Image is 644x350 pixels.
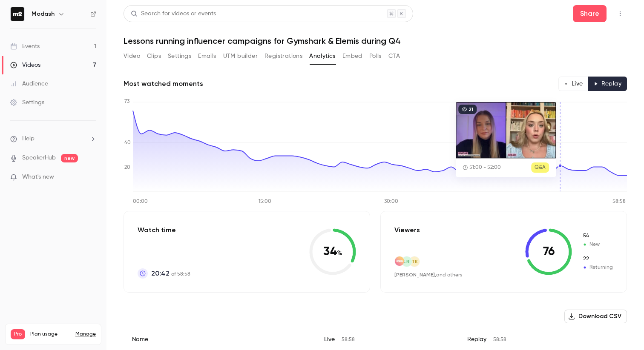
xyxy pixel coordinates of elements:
[61,154,78,162] span: new
[388,49,400,63] button: CTA
[404,258,410,265] span: LR
[582,264,613,271] span: Returning
[86,174,96,181] iframe: Noticeable Trigger
[10,61,40,69] div: Videos
[11,329,25,339] span: Pro
[573,5,607,22] button: Share
[124,36,627,46] h1: Lessons running influencer campaigns for Gymshark & Elemis during Q4
[582,241,613,248] span: New
[582,255,613,263] span: Returning
[10,42,40,51] div: Events
[613,7,627,20] button: Top Bar Actions
[10,134,96,143] li: help-dropdown-opener
[493,337,506,342] span: 58:58
[124,140,131,145] tspan: 40
[395,256,404,266] img: golin.com
[369,49,382,63] button: Polls
[151,268,190,279] p: of 58:58
[612,199,626,204] tspan: 58:58
[582,232,613,240] span: New
[309,49,336,63] button: Analytics
[264,49,302,63] button: Registrations
[198,49,216,63] button: Emails
[124,99,129,104] tspan: 73
[22,173,54,182] span: What's new
[394,225,420,235] p: Viewers
[259,199,271,204] tspan: 15:00
[223,49,258,63] button: UTM builder
[22,154,56,162] a: SpeakerHub
[151,268,170,279] span: 20:42
[411,258,418,265] span: TK
[11,7,24,21] img: Modash
[147,49,161,63] button: Clips
[124,49,140,63] button: Video
[564,310,627,323] button: Download CSV
[75,331,96,338] a: Manage
[124,79,203,89] h2: Most watched moments
[436,273,463,278] a: and others
[588,77,627,91] button: Replay
[133,199,148,204] tspan: 00:00
[10,98,44,107] div: Settings
[32,10,55,18] h6: Modash
[394,271,463,279] div: ,
[138,225,190,235] p: Watch time
[384,199,398,204] tspan: 30:00
[558,77,589,91] button: Live
[342,49,362,63] button: Embed
[394,272,435,278] span: [PERSON_NAME]
[168,49,191,63] button: Settings
[22,134,34,143] span: Help
[10,80,48,88] div: Audience
[131,9,216,18] div: Search for videos or events
[342,337,355,342] span: 58:58
[30,331,70,338] span: Plan usage
[124,165,130,170] tspan: 20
